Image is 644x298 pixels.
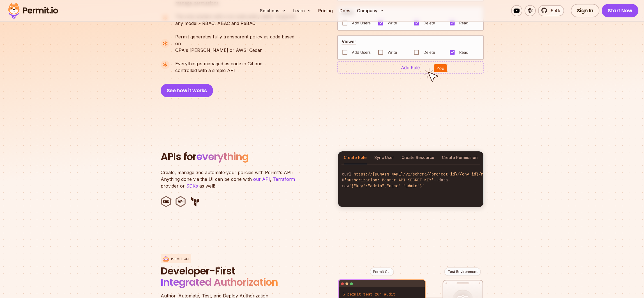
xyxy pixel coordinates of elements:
span: Developer-First [161,265,295,277]
p: OPA's [PERSON_NAME] or AWS' Cedar [175,33,300,54]
button: Solutions [258,5,288,16]
a: our API [253,176,270,182]
a: Docs [337,5,352,16]
a: Terraform [273,176,295,182]
a: Pricing [316,5,335,16]
code: curl -H --data-raw [338,167,483,194]
span: 5.4k [548,7,560,14]
button: Create Role [344,151,367,164]
span: Permit generates fully transparent policy as code based on [175,33,300,47]
p: controlled with a simple API [175,60,262,74]
button: Learn [290,5,314,16]
span: "https://[DOMAIN_NAME]/v2/schema/{project_id}/{env_id}/roles" [351,172,495,177]
button: Create Permission [442,151,478,164]
img: Permit logo [6,1,61,20]
span: everything [196,149,248,164]
h2: APIs for [161,151,331,162]
span: '{"key":"admin","name":"admin"}' [349,184,424,188]
button: Company [355,5,386,16]
a: Start Now [602,4,638,17]
button: Create Resource [401,151,434,164]
a: Sign In [571,4,600,17]
a: SDKs [186,183,198,189]
span: Everything is managed as code in Git and [175,60,262,67]
span: Integrated Authorization [161,275,278,289]
a: 5.4k [538,5,564,16]
p: Create, manage and automate your policies with Permit's API. Anything done via the UI can be done... [161,169,301,189]
button: Sync User [374,151,394,164]
p: Permit CLI [171,257,189,261]
button: See how it works [161,84,213,97]
span: 'authorization: Bearer API_SECRET_KEY' [344,178,434,183]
